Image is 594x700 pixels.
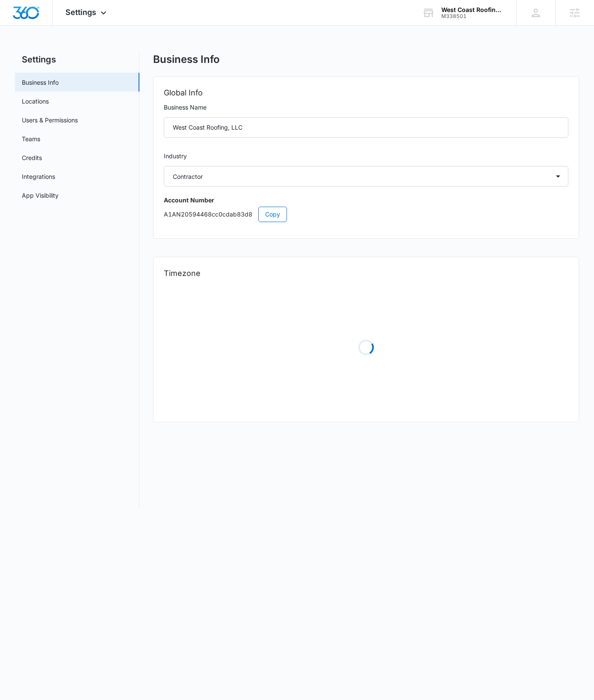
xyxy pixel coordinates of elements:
a: Teams [22,134,40,143]
strong: Account Number [164,196,214,204]
a: Business Info [22,78,59,87]
div: account id [441,13,504,19]
h1: Business Info [153,53,220,66]
label: Industry [164,151,569,161]
a: Locations [22,97,49,106]
span: Copy [265,210,280,219]
h2: Settings [15,53,139,66]
a: Integrations [22,172,55,181]
a: Users & Permissions [22,116,78,125]
a: App Visibility [22,191,59,200]
div: account name [441,6,504,13]
h2: Global Info [164,87,569,99]
a: Credits [22,153,42,162]
label: Business Name [164,103,569,112]
h2: Timezone [164,267,569,279]
button: Copy [258,207,287,222]
span: Settings [65,8,96,17]
p: A1AN20594468cc0cdab83d8 [164,207,569,222]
